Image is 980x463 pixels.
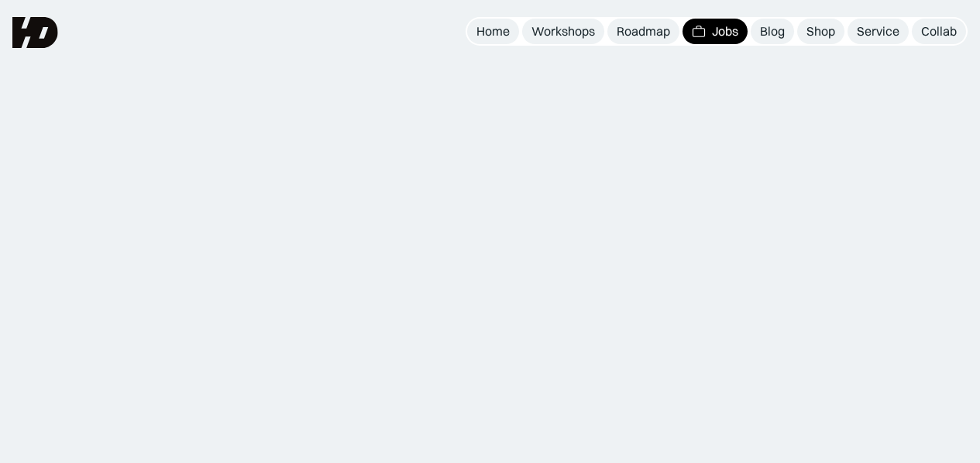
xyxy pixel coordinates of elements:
div: Shop [806,23,835,39]
div: Home [476,23,510,39]
a: Service [848,19,909,44]
div: Jobs [712,23,738,39]
a: Jobs [683,19,748,44]
a: Collab [912,19,966,44]
div: Workshops [531,23,595,39]
a: Roadmap [607,19,679,44]
div: Collab [921,23,957,39]
div: Service [857,23,899,39]
a: Shop [797,19,844,44]
div: Roadmap [617,23,670,39]
a: Workshops [522,19,604,44]
a: Blog [751,19,794,44]
div: Blog [760,23,785,39]
a: Home [467,19,519,44]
